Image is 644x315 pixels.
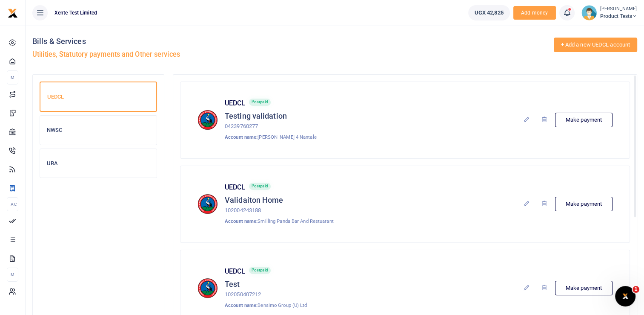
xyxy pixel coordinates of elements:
p: 04239760277 [225,122,317,131]
li: M [7,268,18,282]
a: + Add a new UEDCL account [554,38,638,52]
a: Make payment [555,281,613,295]
span: Product Tests [600,12,637,20]
h5: Validaiton Home [225,195,334,205]
span: Bensimo Group (U) Ltd [258,302,307,308]
h6: NWSC [47,127,150,134]
p: 102004243188 [225,206,334,215]
img: profile-user [581,5,597,20]
h6: UEDCL [225,267,246,275]
h6: UEDCL [47,93,149,100]
span: UGX 42,825 [475,9,504,17]
a: URA [40,149,157,182]
li: Toup your wallet [513,6,556,20]
a: logo-small logo-large logo-large [8,9,18,16]
strong: Account name: [225,302,258,308]
iframe: Intercom live chat [615,286,635,306]
a: UGX 42,825 [468,5,510,20]
strong: Account name: [225,134,258,140]
a: NWSC [40,115,157,149]
span: Postpaid [249,99,271,106]
h6: UEDCL [225,99,246,107]
h6: UEDCL [225,183,246,191]
h5: Test [225,280,307,289]
a: Make payment [555,113,613,127]
h4: Bills & Services [32,37,637,46]
a: UEDCL [40,82,157,116]
h5: Utilities, Statutory payments and Other services [32,50,637,59]
h6: URA [47,160,150,167]
span: [PERSON_NAME] 4 Nantale [258,134,316,140]
a: Add money [513,9,556,15]
li: Wallet ballance [465,5,513,20]
span: Smilling Panda Bar And Restuarant [258,218,333,224]
h5: Testing validation [225,111,317,121]
a: Make payment [555,197,613,211]
span: Xente Test Limited [51,9,100,17]
li: M [7,70,18,85]
small: [PERSON_NAME] [600,6,637,13]
p: 102050407212 [225,290,307,299]
span: Add money [513,6,556,20]
li: Ac [7,197,18,211]
span: Postpaid [249,267,271,274]
span: 1 [633,286,639,293]
strong: Account name: [225,218,258,224]
img: logo-small [8,8,18,18]
span: Postpaid [249,183,271,190]
a: profile-user [PERSON_NAME] Product Tests [581,5,637,20]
